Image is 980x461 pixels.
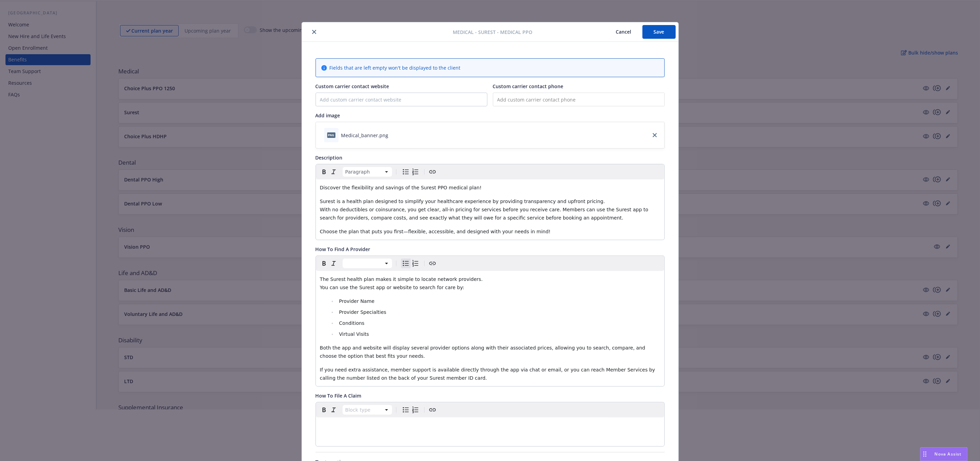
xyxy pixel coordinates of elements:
[339,331,369,337] span: Virtual Visits
[316,112,340,119] span: Add image
[316,83,389,90] span: Custom carrier contact website
[316,154,343,161] span: Description
[316,392,362,399] span: How To File A Claim
[411,167,420,177] button: Numbered list
[316,246,370,252] span: How To Find A Provider
[320,199,605,204] span: Surest is a health plan designed to simplify your healthcare experience by providing transparency...
[320,345,647,359] span: Both the app and website will display several provider options along with their associated prices...
[330,64,461,71] span: Fields that are left empty won't be displayed to the client
[319,405,329,415] button: Bold
[329,167,339,177] button: Italic
[401,167,420,177] div: toggle group
[493,83,564,90] span: Custom carrier contact phone
[319,167,329,177] button: Bold
[401,167,411,177] button: Bulleted list
[339,309,386,315] span: Provider Specialties
[401,405,411,415] button: Bulleted list
[316,93,487,106] input: Add custom carrier contact website
[341,132,389,139] div: Medical_banner.png
[493,93,665,106] input: Add custom carrier contact phone
[316,179,664,240] div: editable markdown
[651,131,659,139] a: close
[343,167,392,177] button: Block type
[428,167,437,177] button: Create link
[343,405,392,415] button: Block type
[343,259,392,268] button: Block type
[428,405,437,415] button: Create link
[320,207,650,221] span: With no deductibles or coinsurance, you get clear, all-in pricing for services before you receive...
[453,28,533,36] span: Medical - Surest - Medical PPO
[320,285,464,290] span: You can use the Surest app or website to search for care by:
[391,132,397,139] button: download file
[329,405,339,415] button: Italic
[642,25,676,39] button: Save
[310,28,318,36] button: close
[401,405,420,415] div: toggle group
[339,320,364,326] span: Conditions
[401,259,411,268] button: Bulleted list
[605,25,642,39] button: Cancel
[319,259,329,268] button: Bold
[320,276,483,282] span: The Surest health plan makes it simple to locate network providers.
[339,298,374,304] span: Provider Name
[320,185,482,190] span: Discover the flexibility and savings of the Surest PPO medical plan!
[411,405,420,415] button: Numbered list
[428,259,437,268] button: Create link
[411,259,420,268] button: Numbered list
[329,259,339,268] button: Italic
[320,367,657,381] span: If you need extra assistance, member support is available directly through the app via chat or em...
[401,259,420,268] div: toggle group
[327,132,335,138] span: png
[316,271,664,386] div: editable markdown
[320,229,551,234] span: Choose the plan that puts you first—flexible, accessible, and designed with your needs in mind!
